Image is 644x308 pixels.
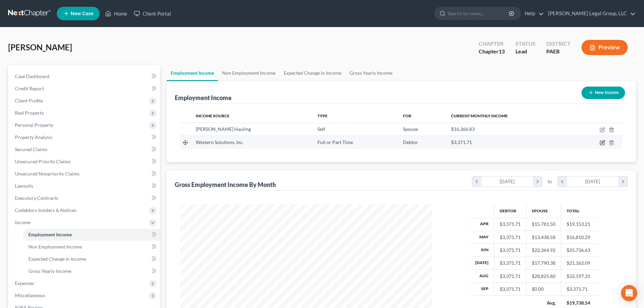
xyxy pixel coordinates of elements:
[15,183,33,189] span: Lawsuits
[470,270,494,283] th: Aug
[403,113,411,118] span: For
[317,139,353,145] span: Full or Part Time
[532,286,555,292] div: $0.00
[196,113,230,118] span: Income Source
[403,126,418,132] span: Spouse
[317,113,328,118] span: Type
[470,283,494,295] th: Sep
[345,65,397,81] a: Gross Yearly Income
[196,126,251,132] span: [PERSON_NAME] Hauling
[9,168,160,180] a: Unsecured Nonpriority Claims
[558,176,567,187] i: chevron_left
[500,286,521,292] div: $3,371.71
[546,48,571,55] div: PAEB
[15,195,58,201] span: Executory Contracts
[561,257,598,269] td: $21,162.09
[618,176,627,187] i: chevron_right
[561,218,598,231] td: $19,153.21
[15,110,44,116] span: Real Property
[28,268,71,274] span: Gross Yearly Income
[23,253,160,265] a: Expected Change in Income
[15,86,44,91] span: Credit Report
[500,221,521,228] div: $3,371.71
[526,204,561,218] th: Spouse
[470,218,494,231] th: Apr
[9,156,160,168] a: Unsecured Priority Claims
[218,65,280,81] a: Non Employment Income
[23,229,160,241] a: Employment Income
[15,159,71,164] span: Unsecured Priority Claims
[533,176,542,187] i: chevron_right
[481,176,533,187] div: [DATE]
[9,180,160,192] a: Lawsuits
[15,134,52,140] span: Property Analysis
[561,204,598,218] th: Total
[317,126,325,132] span: Self
[567,176,619,187] div: [DATE]
[167,65,218,81] a: Employment Income
[451,126,475,132] span: $16,366.83
[532,300,556,306] div: Avg.
[499,48,505,54] span: 13
[15,146,47,152] span: Secured Claims
[500,247,521,254] div: $3,371.71
[403,139,418,145] span: Debtor
[516,40,535,48] div: Status
[500,260,521,266] div: $3,371.71
[28,256,86,262] span: Expected Change in Income
[472,176,481,187] i: chevron_left
[280,65,345,81] a: Expected Change in Income
[581,40,628,55] button: Preview
[567,300,593,306] div: $19,738.54
[532,260,555,266] div: $17,790.38
[561,244,598,257] td: $25,736.63
[15,219,30,225] span: Income
[9,131,160,143] a: Property Analysis
[532,234,555,241] div: $13,438.58
[196,139,244,145] span: Western Solutions, Inc.
[15,207,76,213] span: Codebtors Insiders & Notices
[9,143,160,156] a: Secured Claims
[494,204,526,218] th: Debtor
[9,70,160,82] a: Case Dashboard
[130,7,174,20] a: Client Portal
[548,178,552,185] span: to
[451,113,508,118] span: Current Monthly Income
[9,192,160,204] a: Executory Contracts
[561,270,598,283] td: $32,197.31
[15,292,45,298] span: Miscellaneous
[621,285,637,301] div: Open Intercom Messenger
[479,40,505,48] div: Chapter
[500,273,521,280] div: $3,371.71
[521,7,544,20] a: Help
[15,73,49,79] span: Case Dashboard
[470,244,494,257] th: Jun
[546,40,571,48] div: District
[561,283,598,295] td: $3,371.71
[479,48,505,55] div: Chapter
[9,82,160,95] a: Credit Report
[532,221,555,228] div: $15,781.50
[8,42,72,52] span: [PERSON_NAME]
[532,273,555,280] div: $28,825.60
[15,98,43,103] span: Client Profile
[470,231,494,243] th: May
[175,181,276,189] div: Gross Employment Income By Month
[532,247,555,254] div: $22,364.92
[28,232,72,237] span: Employment Income
[516,48,535,55] div: Lead
[470,257,494,269] th: [DATE]
[448,7,510,20] input: Search by name...
[175,94,232,102] div: Employment Income
[451,139,472,145] span: $3,371.71
[581,87,625,99] button: New Income
[23,265,160,277] a: Gross Yearly Income
[561,231,598,243] td: $16,810.29
[71,11,93,16] span: New Case
[15,171,79,176] span: Unsecured Nonpriority Claims
[545,7,636,20] a: [PERSON_NAME] Legal Group, LLC
[15,280,34,286] span: Expenses
[15,122,53,128] span: Personal Property
[102,7,130,20] a: Home
[500,234,521,241] div: $3,371.71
